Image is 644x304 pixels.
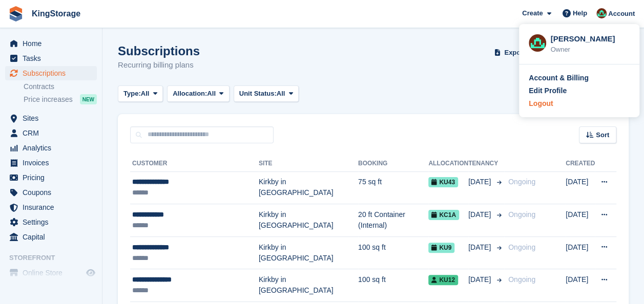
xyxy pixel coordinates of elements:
[259,171,358,204] td: Kirkby in [GEOGRAPHIC_DATA]
[428,177,458,187] span: KU43
[428,210,459,220] span: KC1A
[468,274,493,285] span: [DATE]
[23,185,84,200] span: Coupons
[358,171,428,204] td: 75 sq ft
[550,33,630,42] div: [PERSON_NAME]
[468,177,493,187] span: [DATE]
[529,73,589,83] div: Account & Billing
[508,243,535,251] span: Ongoing
[24,95,73,104] span: Price increases
[173,89,207,99] span: Allocation:
[85,267,97,279] a: Preview store
[5,36,97,51] a: menu
[123,89,141,99] span: Type:
[5,200,97,214] a: menu
[508,178,535,186] span: Ongoing
[529,85,567,96] div: Edit Profile
[234,85,299,102] button: Unit Status: All
[259,204,358,237] td: Kirkby in [GEOGRAPHIC_DATA]
[24,82,97,92] a: Contracts
[5,66,97,80] a: menu
[23,215,84,229] span: Settings
[5,230,97,244] a: menu
[23,230,84,244] span: Capital
[207,89,216,99] span: All
[259,156,358,172] th: Site
[23,111,84,125] span: Sites
[428,275,458,285] span: KU12
[239,89,277,99] span: Unit Status:
[468,209,493,220] span: [DATE]
[259,236,358,269] td: Kirkby in [GEOGRAPHIC_DATA]
[508,210,535,219] span: Ongoing
[5,156,97,170] a: menu
[529,85,630,96] a: Edit Profile
[23,36,84,51] span: Home
[5,185,97,200] a: menu
[118,44,200,58] h1: Subscriptions
[522,8,543,18] span: Create
[608,9,635,19] span: Account
[566,236,595,269] td: [DATE]
[23,200,84,214] span: Insurance
[492,44,537,61] button: Export
[428,243,454,253] span: KU9
[5,215,97,229] a: menu
[23,126,84,140] span: CRM
[277,89,285,99] span: All
[130,156,259,172] th: Customer
[529,34,546,52] img: John King
[259,269,358,302] td: Kirkby in [GEOGRAPHIC_DATA]
[596,8,607,18] img: John King
[28,5,85,22] a: KingStorage
[167,85,230,102] button: Allocation: All
[566,171,595,204] td: [DATE]
[141,89,150,99] span: All
[573,8,587,18] span: Help
[23,66,84,80] span: Subscriptions
[23,51,84,66] span: Tasks
[566,156,595,172] th: Created
[23,170,84,185] span: Pricing
[118,59,200,71] p: Recurring billing plans
[468,156,504,172] th: Tenancy
[596,130,609,140] span: Sort
[5,51,97,66] a: menu
[468,242,493,253] span: [DATE]
[5,141,97,155] a: menu
[529,98,553,109] div: Logout
[24,94,97,105] a: Price increases NEW
[428,156,468,172] th: Allocation
[358,269,428,302] td: 100 sq ft
[529,73,630,83] a: Account & Billing
[8,6,24,21] img: stora-icon-8386f47178a22dfd0bd8f6a31ec36ba5ce8667c1dd55bd0f319d3a0aa187defe.svg
[566,269,595,302] td: [DATE]
[23,156,84,170] span: Invoices
[5,170,97,185] a: menu
[23,141,84,155] span: Analytics
[529,98,630,109] a: Logout
[504,48,525,58] span: Export
[508,275,535,284] span: Ongoing
[358,156,428,172] th: Booking
[550,45,630,55] div: Owner
[358,236,428,269] td: 100 sq ft
[9,253,102,263] span: Storefront
[566,204,595,237] td: [DATE]
[358,204,428,237] td: 20 ft Container (Internal)
[5,266,97,280] a: menu
[80,94,97,104] div: NEW
[5,126,97,140] a: menu
[5,111,97,125] a: menu
[23,266,84,280] span: Online Store
[118,85,163,102] button: Type: All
